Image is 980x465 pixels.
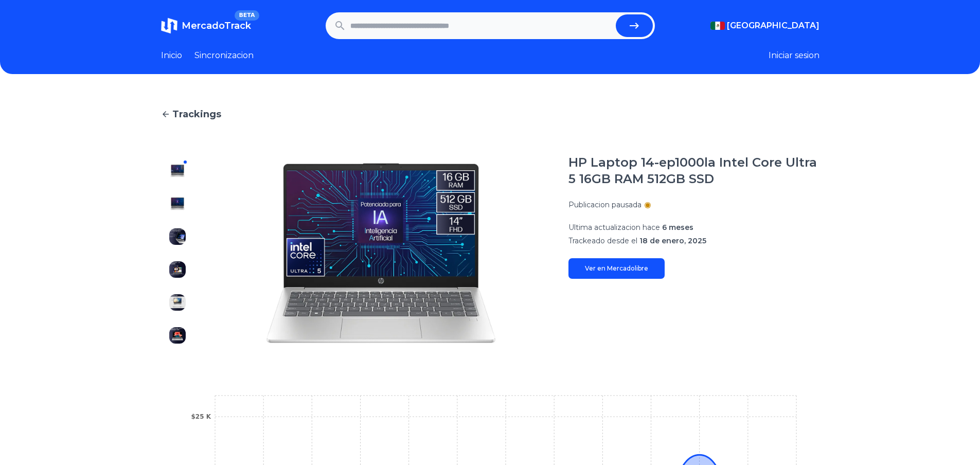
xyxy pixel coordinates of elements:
[169,195,186,212] img: HP Laptop 14-ep1000la Intel Core Ultra 5 16GB RAM 512GB SSD
[710,22,725,30] img: Mexico
[568,154,819,187] h1: HP Laptop 14-ep1000la Intel Core Ultra 5 16GB RAM 512GB SSD
[568,200,642,210] p: Publicacion pausada
[568,236,637,245] span: Trackeado desde el
[662,223,693,232] span: 6 meses
[161,107,819,121] a: Trackings
[568,258,665,279] a: Ver en Mercadolibre
[161,49,182,62] a: Inicio
[169,327,186,344] img: HP Laptop 14-ep1000la Intel Core Ultra 5 16GB RAM 512GB SSD
[639,236,706,245] span: 18 de enero, 2025
[169,228,186,245] img: HP Laptop 14-ep1000la Intel Core Ultra 5 16GB RAM 512GB SSD
[235,10,259,21] span: BETA
[215,154,548,352] img: HP Laptop 14-ep1000la Intel Core Ultra 5 16GB RAM 512GB SSD
[568,223,660,232] span: Ultima actualizacion hace
[194,49,254,62] a: Sincronizacion
[161,17,177,34] img: MercadoTrack
[710,20,819,32] button: [GEOGRAPHIC_DATA]
[172,107,221,121] span: Trackings
[182,20,251,31] span: MercadoTrack
[161,17,251,34] a: MercadoTrackBETA
[727,20,819,32] span: [GEOGRAPHIC_DATA]
[191,413,211,420] tspan: $25 K
[169,261,186,278] img: HP Laptop 14-ep1000la Intel Core Ultra 5 16GB RAM 512GB SSD
[169,163,186,179] img: HP Laptop 14-ep1000la Intel Core Ultra 5 16GB RAM 512GB SSD
[769,49,819,62] button: Iniciar sesion
[169,294,186,311] img: HP Laptop 14-ep1000la Intel Core Ultra 5 16GB RAM 512GB SSD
